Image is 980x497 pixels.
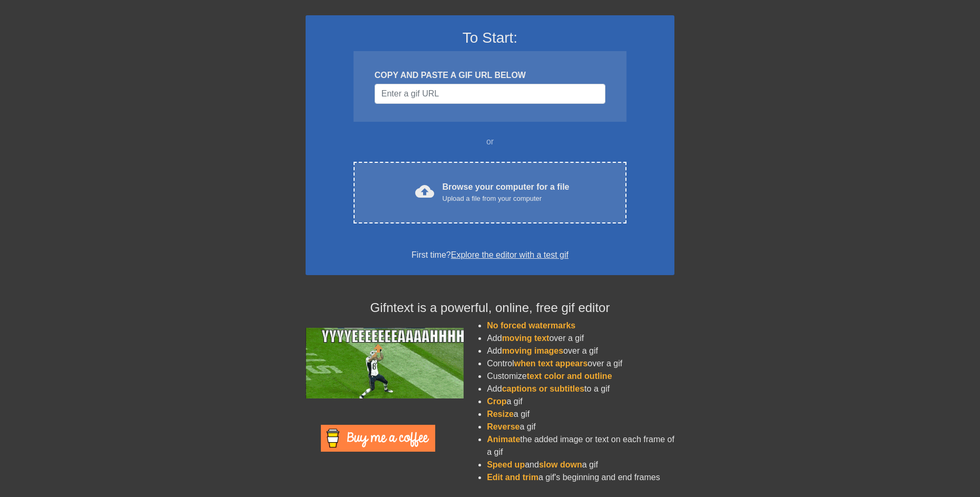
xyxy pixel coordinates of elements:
[502,346,563,355] span: moving images
[415,182,434,201] span: cloud_upload
[306,328,464,398] img: football_small.gif
[487,408,674,421] li: a gif
[306,300,674,316] h4: Gifntext is a powerful, online, free gif editor
[487,435,520,444] span: Animate
[502,334,550,343] span: moving text
[443,181,570,204] div: Browse your computer for a file
[487,321,575,330] span: No forced watermarks
[487,332,674,345] li: Add over a gif
[487,395,674,408] li: a gif
[514,359,588,368] span: when text appears
[487,370,674,383] li: Customize
[333,135,647,148] div: or
[487,397,506,406] span: Crop
[487,473,538,482] span: Edit and trim
[451,250,569,259] a: Explore the editor with a test gif
[487,459,674,471] li: and a gif
[487,460,525,469] span: Speed up
[487,421,674,433] li: a gif
[487,422,520,431] span: Reverse
[375,69,605,82] div: COPY AND PASTE A GIF URL BELOW
[487,471,674,484] li: a gif's beginning and end frames
[319,29,661,47] h3: To Start:
[487,345,674,357] li: Add over a gif
[443,193,570,204] div: Upload a file from your computer
[539,460,582,469] span: slow down
[487,410,514,418] span: Resize
[487,357,674,370] li: Control over a gif
[321,425,435,452] img: Buy Me A Coffee
[527,372,612,381] span: text color and outline
[502,384,584,393] span: captions or subtitles
[375,84,605,104] input: Username
[487,383,674,395] li: Add to a gif
[487,433,674,459] li: the added image or text on each frame of a gif
[319,249,661,261] div: First time?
